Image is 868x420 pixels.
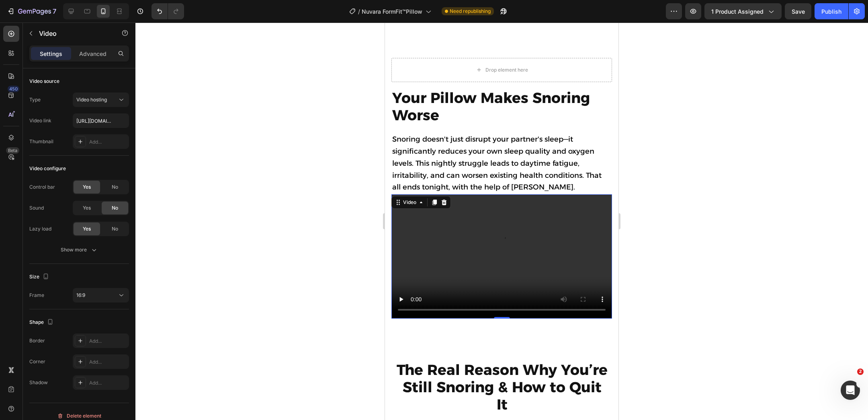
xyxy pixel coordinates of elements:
span: 16:9 [76,292,85,298]
span: 1 product assigned [711,7,764,16]
div: 450 [8,86,19,92]
p: 7 [53,6,56,16]
span: Yes [83,225,91,233]
iframe: Intercom live chat [841,381,860,400]
span: No [112,183,118,191]
div: Shadow [29,379,48,386]
div: Video source [29,78,59,85]
div: Control bar [29,183,55,191]
div: Border [29,337,45,344]
span: 2 [857,369,864,375]
span: / [358,7,360,16]
span: No [112,204,118,212]
input: Insert video url here [73,113,129,128]
button: 7 [3,3,60,19]
div: Video link [29,117,51,124]
div: Add... [89,138,127,146]
div: Beta [6,147,19,154]
button: Save [785,3,811,19]
button: 16:9 [73,288,129,303]
div: Video configure [29,165,66,172]
span: Yes [83,204,91,212]
div: Shape [29,317,55,328]
span: Nuvara FormFit™Pillow [362,7,422,16]
button: Publish [815,3,848,19]
div: Type [29,96,41,103]
div: Add... [89,358,127,366]
span: No [112,225,118,233]
div: Frame [29,292,44,299]
div: Add... [89,379,127,387]
iframe: Design area [385,23,618,420]
div: Show more [61,246,98,254]
span: Need republishing [450,8,491,15]
p: Advanced [79,49,106,58]
button: Show more [29,243,129,257]
p: Settings [40,49,62,58]
p: Video [39,29,107,38]
div: Thumbnail [29,138,53,145]
div: Lazy load [29,225,51,233]
div: Publish [821,7,841,16]
div: Add... [89,338,127,345]
span: Video hosting [76,97,107,103]
span: Yes [83,183,91,191]
div: Undo/Redo [151,3,184,19]
button: 1 product assigned [704,3,782,19]
span: Save [792,8,805,15]
div: Corner [29,358,45,365]
div: Sound [29,204,44,212]
div: Size [29,272,51,282]
button: Video hosting [73,93,129,107]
